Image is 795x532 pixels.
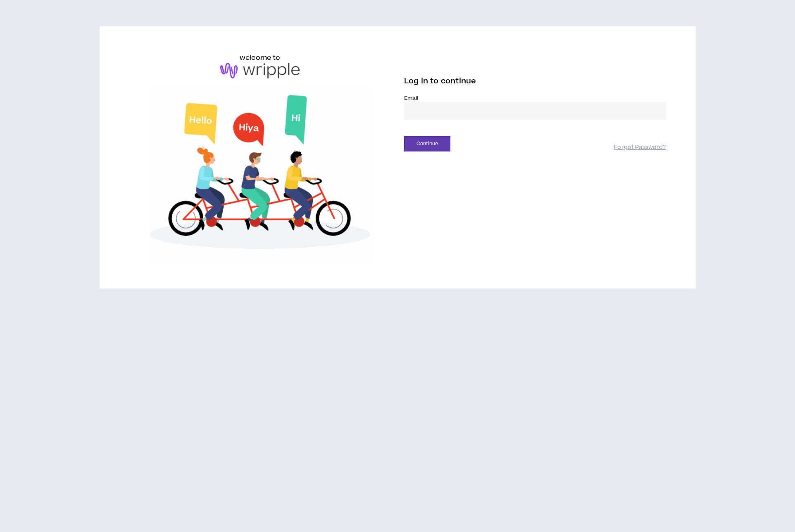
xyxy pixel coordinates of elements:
[404,76,476,86] span: Log in to continue
[614,144,666,151] a: Forgot Password?
[129,87,391,262] img: Welcome to Wripple
[240,53,281,63] h6: welcome to
[404,136,450,151] button: Continue
[220,63,300,78] img: logo-brand.png
[404,95,666,102] label: Email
